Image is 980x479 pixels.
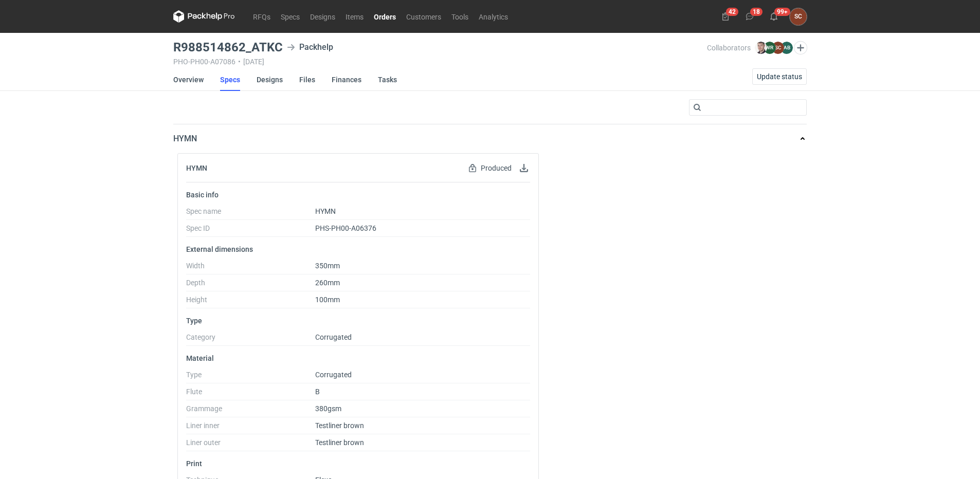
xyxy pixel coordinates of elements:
a: Finances [332,68,361,91]
p: Basic info [186,191,530,199]
dt: Depth [186,279,315,291]
a: Tools [446,10,474,23]
p: Print [186,459,530,468]
button: SC [790,8,807,25]
button: 42 [717,8,734,25]
button: Edit collaborators [794,41,807,54]
a: Designs [305,10,340,23]
dt: Grammage [186,404,315,417]
a: Analytics [474,10,513,23]
p: External dimensions [186,245,530,253]
div: Produced [466,162,514,174]
a: Overview [173,68,204,91]
a: Specs [220,68,240,91]
a: Tasks [378,68,397,91]
span: Testliner brown [315,421,364,430]
a: Customers [401,10,446,23]
p: HYMN [173,133,197,145]
dt: Spec name [186,207,315,220]
div: PHO-PH00-A07086 [DATE] [173,58,707,66]
p: Material [186,354,530,362]
a: Orders [369,10,401,23]
dt: Liner inner [186,421,315,434]
div: Packhelp [287,41,333,53]
button: 18 [741,8,758,25]
dt: Type [186,371,315,383]
dt: Category [186,333,315,346]
span: Collaborators [707,44,751,52]
figcaption: AB [781,42,793,54]
figcaption: SC [772,42,784,54]
p: Type [186,317,530,325]
img: Maciej Sikora [755,42,767,54]
span: 100mm [315,296,340,304]
span: B [315,388,320,396]
h2: HYMN [186,164,207,172]
a: RFQs [248,10,276,23]
h3: R988514862_ATKC [173,41,283,53]
a: Specs [276,10,305,23]
span: Update status [757,73,802,80]
svg: Packhelp Pro [173,10,235,23]
dt: Liner outer [186,438,315,451]
span: Corrugated [315,371,352,379]
dt: Width [186,262,315,274]
button: Download specification [518,162,530,174]
span: HYMN [315,207,336,215]
button: 99+ [766,8,782,25]
figcaption: WR [764,42,776,54]
span: Testliner brown [315,438,364,447]
span: PHS-PH00-A06376 [315,224,376,232]
dt: Spec ID [186,224,315,237]
span: 350mm [315,262,340,270]
dt: Flute [186,388,315,400]
button: Update status [752,68,807,85]
a: Files [299,68,315,91]
span: 260mm [315,279,340,287]
dt: Height [186,296,315,308]
div: Sylwia Cichórz [790,8,807,25]
span: 380gsm [315,404,341,413]
span: • [238,58,241,66]
a: Designs [257,68,283,91]
span: Corrugated [315,333,352,341]
a: Items [340,10,369,23]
